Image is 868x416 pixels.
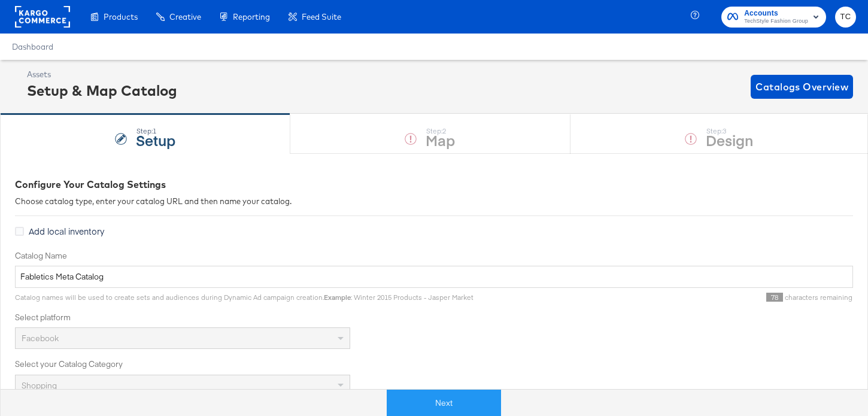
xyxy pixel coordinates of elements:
span: Add local inventory [29,225,104,237]
label: Select your Catalog Category [15,359,853,370]
span: Catalogs Overview [755,78,848,95]
span: Reporting [233,12,270,22]
strong: Example [324,293,351,302]
label: Select platform [15,312,853,323]
strong: Setup [136,130,175,150]
span: TechStyle Fashion Group [744,17,808,26]
div: Choose catalog type, enter your catalog URL and then name your catalog. [15,196,853,207]
button: TC [835,7,856,28]
span: Feed Suite [302,12,341,22]
button: Catalogs Overview [751,75,853,99]
div: Step: 1 [136,127,175,135]
div: characters remaining [474,293,853,302]
span: Products [104,12,138,22]
div: Assets [27,69,177,80]
span: TC [840,10,851,24]
button: AccountsTechStyle Fashion Group [721,7,826,28]
div: Setup & Map Catalog [27,80,177,101]
label: Catalog Name [15,250,853,262]
span: Creative [169,12,201,22]
a: Dashboard [12,42,53,51]
div: Configure Your Catalog Settings [15,178,853,192]
span: 78 [766,293,783,302]
input: Name your catalog e.g. My Dynamic Product Catalog [15,266,853,288]
span: Accounts [744,7,808,20]
span: Facebook [22,333,59,344]
span: Catalog names will be used to create sets and audiences during Dynamic Ad campaign creation. : Wi... [15,293,474,302]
